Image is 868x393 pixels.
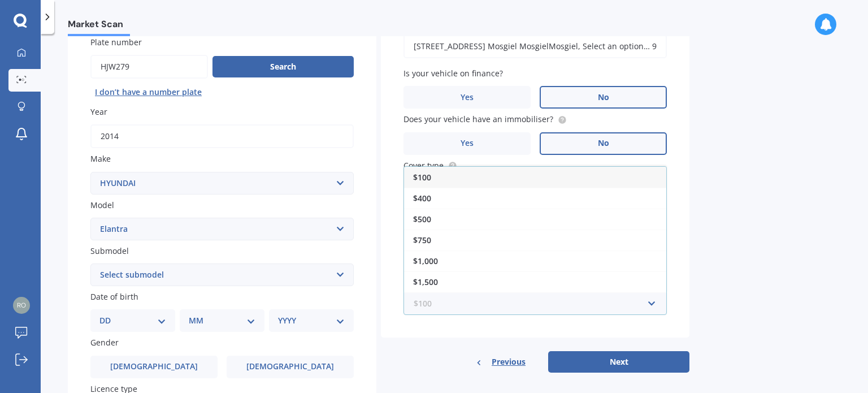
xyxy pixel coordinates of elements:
span: $1,000 [413,256,438,266]
input: Enter plate number [90,55,208,79]
button: I don’t have a number plate [90,83,206,101]
span: Cover type [403,160,444,171]
img: e8cc933ac4f541ec3f708b718ca1276e [13,297,30,314]
span: Plate number [90,37,142,47]
span: $750 [413,235,431,245]
button: Next [548,351,689,373]
span: Yes [461,139,474,148]
input: YYYY [90,124,354,148]
span: Is your vehicle on finance? [403,68,503,79]
span: $1,500 [413,277,438,287]
span: Does your vehicle have an immobiliser? [403,114,553,125]
span: Date of birth [90,291,138,302]
span: Year [90,106,107,117]
span: $500 [413,214,431,224]
span: Gender [90,338,119,348]
span: [DEMOGRAPHIC_DATA] [110,362,198,372]
span: Yes [461,93,474,102]
span: $400 [413,193,431,204]
span: Make [90,154,111,165]
span: $100 [413,172,431,183]
input: Enter address [403,34,667,58]
span: Submodel [90,245,129,256]
span: Previous [492,353,526,370]
button: Search [212,56,354,77]
span: [DEMOGRAPHIC_DATA] [246,362,334,372]
span: No [598,93,609,102]
span: No [598,139,609,148]
span: Market Scan [68,19,130,34]
span: Model [90,200,114,210]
